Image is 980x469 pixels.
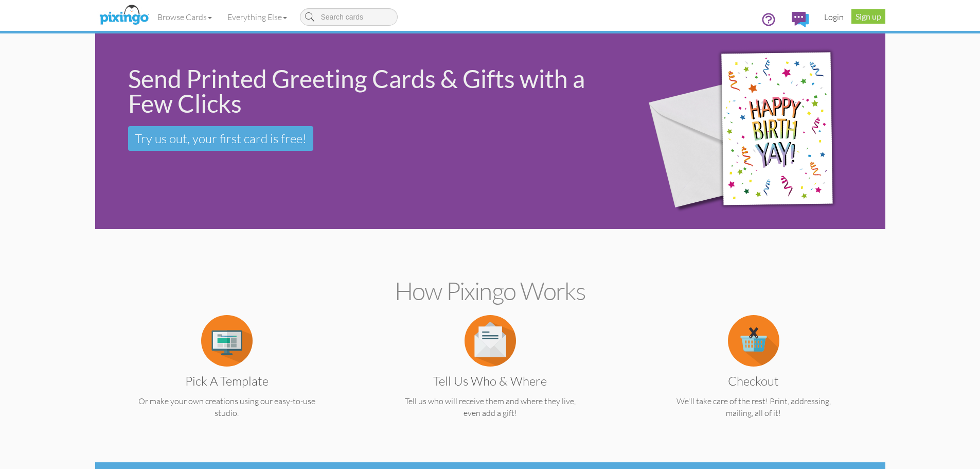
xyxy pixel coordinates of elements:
a: Checkout We'll take care of the rest! Print, addressing, mailing, all of it! [642,335,865,419]
img: 942c5090-71ba-4bfc-9a92-ca782dcda692.png [630,19,879,244]
a: Login [816,4,851,30]
span: Try us out, your first card is free! [135,131,307,146]
a: Browse Cards [150,4,220,30]
h3: Checkout [650,374,858,388]
img: item.alt [728,315,779,367]
div: Send Printed Greeting Cards & Gifts with a Few Clicks [128,66,614,116]
img: pixingo logo [97,3,151,28]
img: comments.svg [792,12,809,27]
p: Tell us who will receive them and where they live, even add a gift! [379,395,602,419]
a: Pick a Template Or make your own creations using our easy-to-use studio. [115,335,338,419]
p: Or make your own creations using our easy-to-use studio. [115,395,338,419]
a: Sign up [851,9,885,24]
a: Try us out, your first card is free! [128,126,313,151]
input: Search cards [300,8,398,26]
img: item.alt [201,315,253,367]
a: Tell us Who & Where Tell us who will receive them and where they live, even add a gift! [379,335,602,419]
a: Everything Else [220,4,295,30]
h3: Tell us Who & Where [386,374,594,388]
h3: Pick a Template [123,374,331,388]
img: item.alt [465,315,516,367]
h2: How Pixingo works [113,277,867,305]
p: We'll take care of the rest! Print, addressing, mailing, all of it! [642,395,865,419]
